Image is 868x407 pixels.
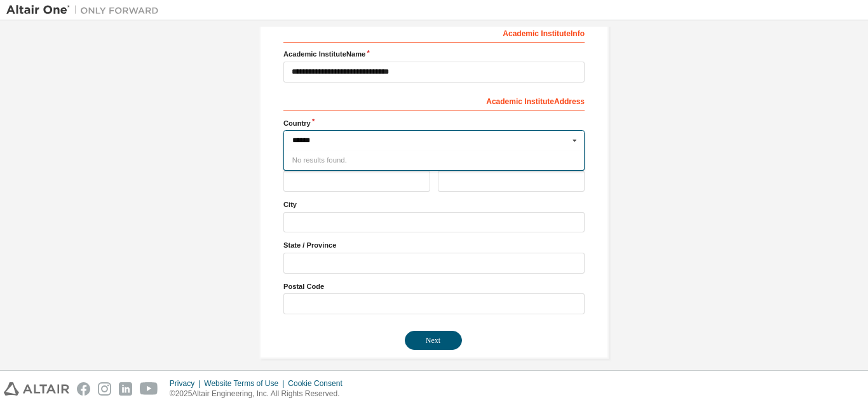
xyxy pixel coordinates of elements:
[6,4,165,17] img: Altair One
[405,331,462,350] button: Next
[283,22,585,43] div: Academic Institute Info
[288,378,349,389] div: Cookie Consent
[283,150,585,170] div: No results found.
[170,378,204,389] div: Privacy
[170,389,350,399] p: © 2025 Altair Engineering, Inc. All Rights Reserved.
[283,49,585,59] label: Academic Institute Name
[283,281,585,291] label: Postal Code
[98,382,111,396] img: instagram.svg
[283,118,585,128] label: Country
[283,199,585,210] label: City
[204,378,288,389] div: Website Terms of Use
[4,382,69,396] img: altair_logo.svg
[140,382,158,396] img: youtube.svg
[119,382,132,396] img: linkedin.svg
[77,382,90,396] img: facebook.svg
[283,90,585,110] div: Academic Institute Address
[283,240,585,250] label: State / Province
